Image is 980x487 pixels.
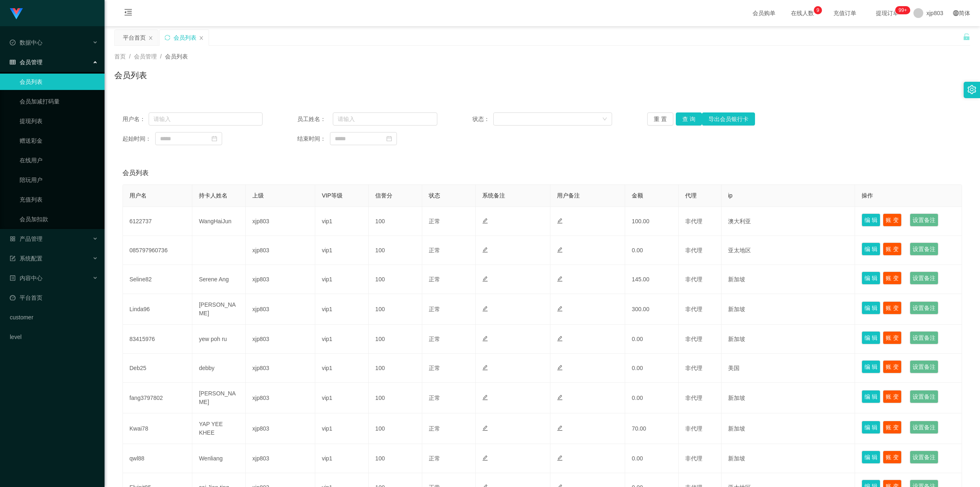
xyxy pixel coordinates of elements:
[557,336,563,341] i: 图标: edit
[149,112,263,126] input: 请输入
[632,192,643,199] span: 金额
[728,192,733,199] span: ip
[910,390,938,403] button: 设置备注
[910,213,938,227] button: 设置备注
[722,354,855,383] td: 美国
[20,152,98,168] a: 在线用户
[557,455,563,461] i: 图标: edit
[910,272,938,285] button: 设置备注
[123,413,192,444] td: Kwai78
[625,444,679,473] td: 0.00
[199,36,204,40] i: 图标: close
[482,365,488,370] i: 图标: edit
[252,192,264,199] span: 上级
[10,275,16,281] i: 图标: profile
[883,390,902,403] button: 账 变
[722,265,855,294] td: 新加坡
[315,444,369,473] td: vip1
[212,136,217,141] i: 图标: calendar
[722,294,855,325] td: 新加坡
[482,395,488,400] i: 图标: edit
[160,53,162,60] span: /
[192,207,246,236] td: WangHaiJun
[722,325,855,354] td: 新加坡
[10,39,42,46] span: 数据中心
[10,275,42,281] span: 内容中心
[862,421,880,434] button: 编 辑
[685,425,702,432] span: 非代理
[246,383,315,413] td: xjp803
[123,444,192,473] td: qwl88
[192,444,246,473] td: Wenliang
[685,192,697,199] span: 代理
[315,413,369,444] td: vip1
[625,354,679,383] td: 0.00
[246,325,315,354] td: xjp803
[10,309,98,325] a: customer
[482,306,488,312] i: 图标: edit
[192,383,246,413] td: [PERSON_NAME]
[315,354,369,383] td: vip1
[702,112,755,126] button: 导出会员银行卡
[910,451,938,464] button: 设置备注
[322,192,343,199] span: VIP等级
[315,325,369,354] td: vip1
[20,172,98,188] a: 陪玩用户
[123,265,192,294] td: Seline82
[315,207,369,236] td: vip1
[482,192,505,199] span: 系统备注
[787,10,818,16] span: 在线人数
[192,354,246,383] td: debby
[123,325,192,354] td: 83415976
[685,218,702,224] span: 非代理
[369,236,422,265] td: 100
[20,132,98,149] a: 赠送彩金
[953,10,959,16] i: 图标: global
[722,236,855,265] td: 亚太地区
[602,117,607,122] i: 图标: down
[20,93,98,110] a: 会员加减打码量
[246,265,315,294] td: xjp803
[10,59,42,65] span: 会员管理
[963,33,970,40] i: 图标: unlock
[123,30,146,45] div: 平台首页
[375,192,392,199] span: 信誉分
[910,331,938,344] button: 设置备注
[557,276,563,282] i: 图标: edit
[625,383,679,413] td: 0.00
[883,421,902,434] button: 账 变
[862,272,880,285] button: 编 辑
[557,306,563,312] i: 图标: edit
[910,360,938,373] button: 设置备注
[883,360,902,373] button: 账 变
[862,360,880,373] button: 编 辑
[369,294,422,325] td: 100
[123,294,192,325] td: Linda96
[165,35,170,40] i: 图标: sync
[625,294,679,325] td: 300.00
[883,272,902,285] button: 账 变
[122,168,149,178] span: 会员列表
[625,265,679,294] td: 145.00
[429,192,440,199] span: 状态
[192,413,246,444] td: YAP YEE KHEE
[192,325,246,354] td: yew poh ru
[862,192,873,199] span: 操作
[174,30,196,45] div: 会员列表
[685,336,702,342] span: 非代理
[829,10,860,16] span: 充值订单
[114,0,142,27] i: 图标: menu-fold
[122,115,149,123] span: 用户名：
[429,425,440,432] span: 正常
[557,425,563,431] i: 图标: edit
[685,306,702,312] span: 非代理
[472,115,493,123] span: 状态：
[883,331,902,344] button: 账 变
[369,207,422,236] td: 100
[883,451,902,464] button: 账 变
[676,112,702,126] button: 查 询
[369,354,422,383] td: 100
[557,218,563,224] i: 图标: edit
[557,247,563,253] i: 图标: edit
[862,301,880,314] button: 编 辑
